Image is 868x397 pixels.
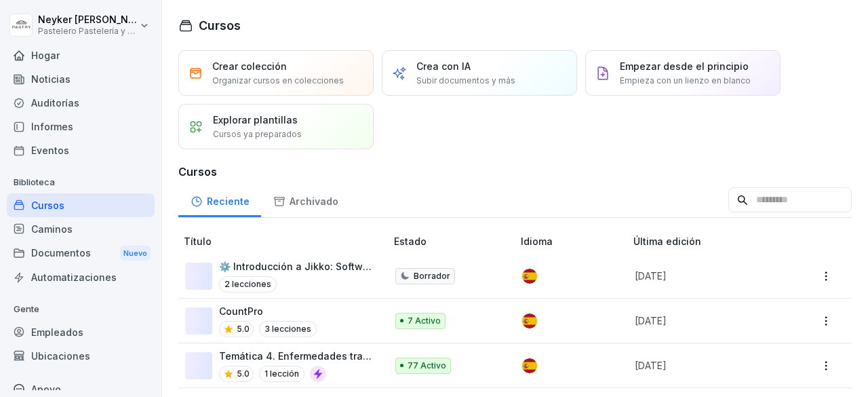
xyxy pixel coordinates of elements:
[31,223,73,235] font: Caminos
[199,18,241,33] font: Cursos
[415,316,441,326] font: Activo
[620,75,751,86] font: Empieza con un lienzo en blanco
[237,324,250,334] font: 5.0
[31,200,64,211] font: Cursos
[7,138,155,162] a: Eventos
[290,195,338,207] font: Archivado
[31,50,60,61] font: Hogar
[7,193,155,217] a: Cursos
[7,115,155,138] a: Informes
[31,73,71,85] font: Noticias
[38,26,191,36] font: Pastelero Pastelería y Cocina gourmet
[416,75,515,86] font: Subir documentos y más
[212,75,344,86] font: Organizar cursos en colecciones
[414,271,450,281] font: Borrador
[264,368,299,379] font: 1 lección
[219,350,505,362] font: Temática 4. Enfermedades transmitidas por alimentos ETA'S
[7,320,155,344] a: Empleados
[31,350,90,362] font: Ubicaciones
[38,14,72,25] font: Neyker
[31,383,61,395] font: Apoyo
[521,235,553,247] font: Idioma
[213,129,302,139] font: Cursos ya preparados
[7,265,155,289] a: Automatizaciones
[212,60,287,72] font: Crear colección
[7,91,155,115] a: Auditorías
[31,145,69,156] font: Eventos
[420,360,446,371] font: Activo
[7,217,155,241] a: Caminos
[522,358,537,373] img: es.svg
[264,324,311,334] font: 3 lecciones
[213,114,298,126] font: Explorar plantillas
[416,60,471,72] font: Crea con IA
[633,235,701,247] font: Última edición
[635,360,667,371] font: [DATE]
[7,344,155,368] a: Ubicaciones
[635,270,667,282] font: [DATE]
[31,97,79,109] font: Auditorías
[7,241,155,266] a: DocumentosNuevo
[7,67,155,91] a: Noticias
[237,368,250,379] font: 5.0
[408,316,413,326] font: 7
[75,14,152,25] font: [PERSON_NAME]
[635,315,667,326] font: [DATE]
[207,195,250,207] font: Reciente
[178,165,217,178] font: Cursos
[178,183,261,217] a: Reciente
[224,279,271,289] font: 2 lecciones
[408,360,418,371] font: 77
[123,248,147,258] font: Nuevo
[184,235,212,247] font: Título
[31,271,117,283] font: Automatizaciones
[394,235,427,247] font: Estado
[7,43,155,67] a: Hogar
[620,60,749,72] font: Empezar desde el principio
[31,121,73,132] font: Informes
[522,314,537,328] img: es.svg
[31,326,83,338] font: Empleados
[14,303,39,314] font: Gente
[14,176,55,187] font: Biblioteca
[31,247,91,259] font: Documentos
[219,261,482,272] font: ⚙️ Introducción a Jikko: Software MES para Producción
[522,269,537,284] img: es.svg
[219,305,263,317] font: CountPro
[261,183,350,217] a: Archivado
